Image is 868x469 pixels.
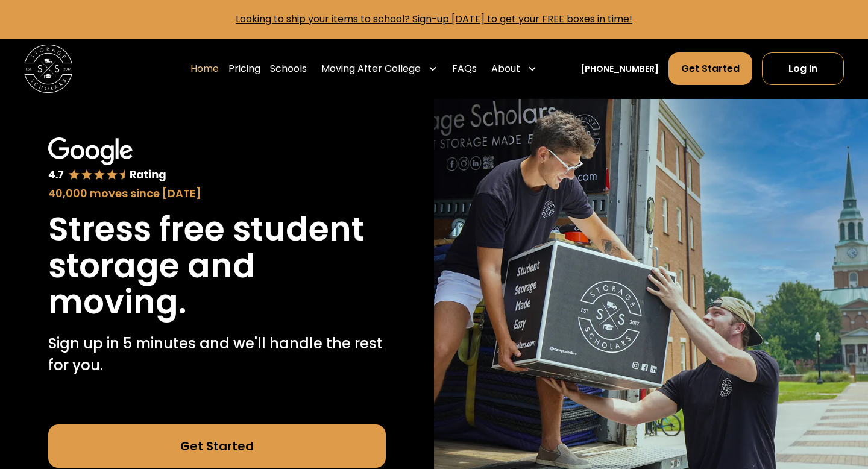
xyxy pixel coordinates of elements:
div: 40,000 moves since [DATE] [48,185,386,201]
a: Pricing [228,52,260,86]
img: Storage Scholars main logo [24,45,72,93]
a: Schools [270,52,307,86]
img: Google 4.7 star rating [48,137,166,183]
div: About [491,61,520,76]
a: Get Started [668,52,752,85]
div: Moving After College [321,61,421,76]
a: Looking to ship your items to school? Sign-up [DATE] to get your FREE boxes in time! [236,12,632,26]
a: [PHONE_NUMBER] [580,63,659,75]
a: Home [190,52,219,86]
h1: Stress free student storage and moving. [48,211,386,321]
a: Log In [762,52,844,85]
p: Sign up in 5 minutes and we'll handle the rest for you. [48,333,386,376]
a: Get Started [48,424,386,468]
a: FAQs [452,52,477,86]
